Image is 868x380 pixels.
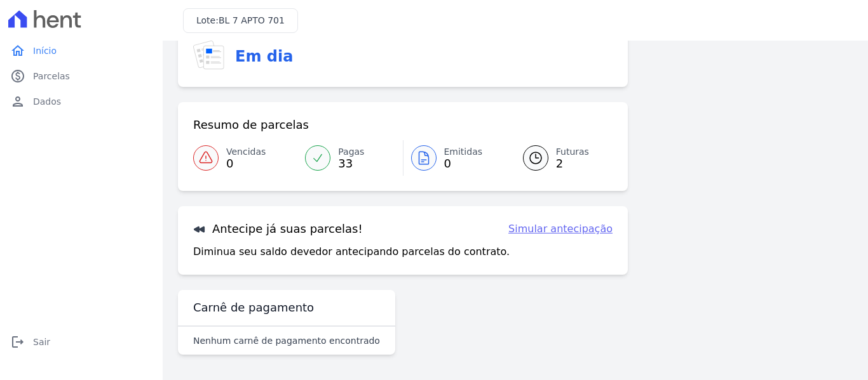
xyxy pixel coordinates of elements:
span: BL 7 APTO 701 [219,15,285,25]
h3: Antecipe já suas parcelas! [193,221,363,237]
span: Dados [33,95,61,108]
a: homeInício [5,38,158,63]
a: Futuras 2 [508,140,613,176]
a: Simular antecipação [508,221,613,237]
span: 2 [556,159,589,169]
span: Sair [33,336,50,348]
h3: Resumo de parcelas [193,117,309,133]
span: 0 [226,159,266,169]
span: Parcelas [33,70,70,82]
span: Pagas [338,145,364,159]
a: paidParcelas [5,63,158,89]
p: Diminua seu saldo devedor antecipando parcelas do contrato. [193,244,510,259]
span: Emitidas [444,145,483,159]
span: 0 [444,159,483,169]
a: Emitidas 0 [403,140,508,176]
h3: Carnê de pagamento [193,300,314,315]
a: personDados [5,89,158,114]
h3: Lote: [196,14,285,27]
span: Início [33,44,57,57]
a: Pagas 33 [297,140,402,176]
i: person [10,94,25,109]
a: Vencidas 0 [193,140,297,176]
p: Nenhum carnê de pagamento encontrado [193,334,380,347]
i: paid [10,69,25,84]
i: home [10,43,25,58]
span: Vencidas [226,145,266,159]
span: Futuras [556,145,589,159]
h3: Em dia [235,45,293,68]
a: logoutSair [5,329,158,355]
i: logout [10,334,25,350]
span: 33 [338,159,364,169]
